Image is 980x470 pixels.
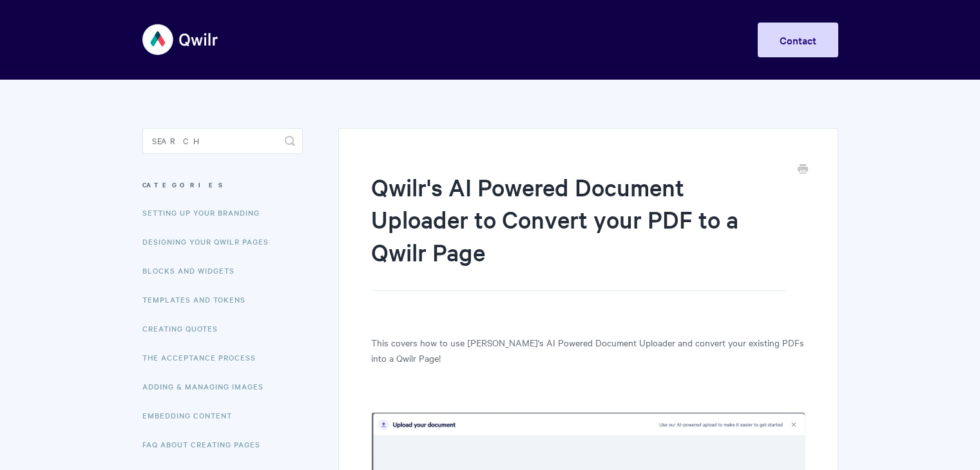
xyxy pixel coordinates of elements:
img: Qwilr Help Center [142,15,219,64]
a: Designing Your Qwilr Pages [142,229,278,254]
a: Contact [758,23,838,57]
a: Setting up your Branding [142,200,269,225]
input: Search [142,128,303,154]
h1: Qwilr's AI Powered Document Uploader to Convert your PDF to a Qwilr Page [371,171,785,291]
a: Blocks and Widgets [142,258,244,283]
a: Templates and Tokens [142,287,255,312]
a: Creating Quotes [142,315,227,341]
a: Embedding Content [142,402,242,428]
a: The Acceptance Process [142,344,265,370]
a: Print this Article [798,163,808,177]
p: This covers how to use [PERSON_NAME]'s AI Powered Document Uploader and convert your existing PDF... [371,335,805,366]
a: Adding & Managing Images [142,373,273,399]
h3: Categories [142,173,303,196]
a: FAQ About Creating Pages [142,431,270,457]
